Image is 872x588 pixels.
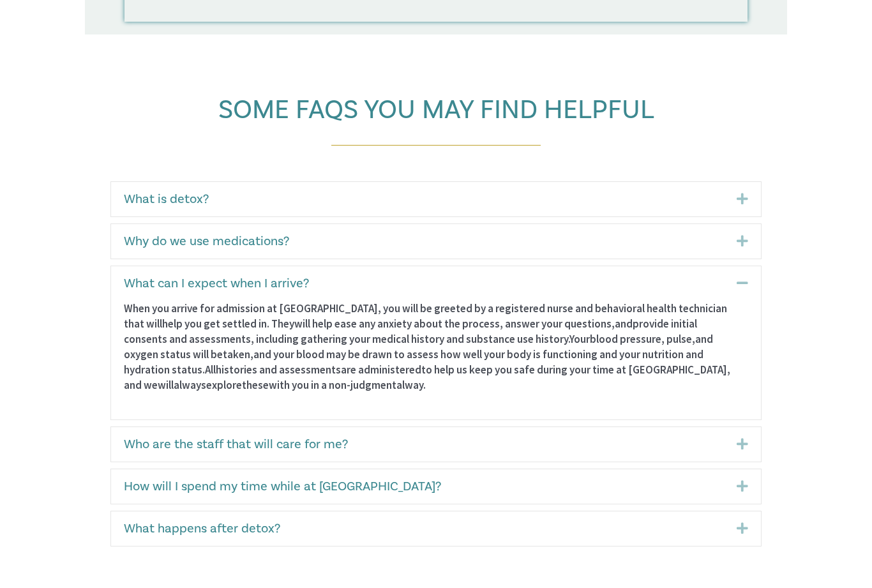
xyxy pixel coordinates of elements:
span: ou [574,332,586,346]
span: always [174,378,206,392]
span: explore [206,378,242,392]
span: r [586,332,590,346]
span: taken [223,347,250,361]
span: with you in a non-judgmental [269,378,405,392]
span: . [267,317,269,331]
span: and your blood may be drawn to assess how well your body is functioning and your nutrition and hy... [124,347,703,377]
span: . [423,378,426,392]
span: blood pressure, pulse [590,332,692,346]
a: What happens after detox? [124,521,718,536]
span: , including gathering your medical history and substance use history [251,332,568,346]
span: , [692,332,695,346]
span: , [250,347,253,361]
span: Y [569,332,574,346]
span: and [615,317,633,331]
span: , [612,317,615,331]
span: . [202,363,205,377]
span: When you arrive for admission at [GEOGRAPHIC_DATA], you will be greeted by a registered nurse and... [124,301,727,331]
a: Why do we use medications? [124,234,718,249]
span: are administer [341,363,409,377]
span: way [405,378,423,392]
a: Who are the staff that will care for me? [124,437,718,452]
span: ed [409,363,421,377]
span: All [205,363,216,377]
a: What is detox? [124,192,718,207]
span: these [242,378,269,392]
span: provide initial consents and assessments [124,317,697,346]
span: to help us keep you safe during your time at [GEOGRAPHIC_DATA], and we [124,363,730,392]
span: help you get settled in [162,317,267,331]
span: histories and assessments [216,363,341,377]
span: will [158,378,174,392]
span: SOME FAQS YOU MAY FIND HELPFUL [218,93,654,127]
a: How will I spend my time while at [GEOGRAPHIC_DATA]? [124,479,718,494]
span: They [271,317,294,331]
span: will help ease any anxiety about the process, answer your questions [294,317,612,331]
span: . [568,332,569,346]
span: and oxygen status will be [124,332,713,361]
a: What can I expect when I arrive? [124,276,718,291]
